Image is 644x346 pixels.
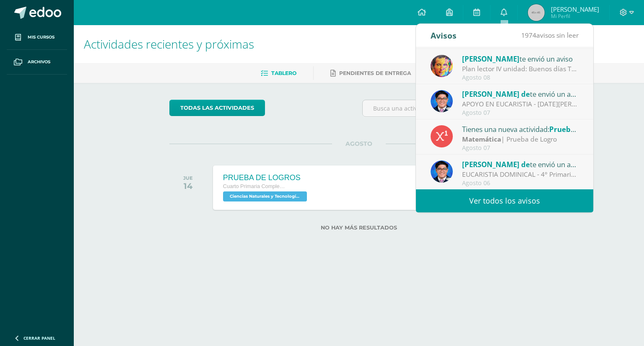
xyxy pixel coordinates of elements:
span: Mis cursos [28,34,55,41]
span: avisos sin leer [521,31,579,40]
span: AGOSTO [332,140,386,147]
div: Agosto 08 [462,74,579,81]
div: te envió un aviso [462,53,579,64]
div: PRUEBA DE LOGROS [223,173,309,182]
div: 14 [183,181,193,191]
a: todas las Actividades [169,100,265,116]
span: Cuarto Primaria Complementaria [223,183,286,189]
div: te envió un aviso [462,88,579,99]
span: [PERSON_NAME] [551,5,599,13]
strong: Matemática [462,134,501,144]
a: Archivos [7,50,67,75]
a: Pendientes de entrega [330,67,411,80]
div: EUCARISTIA DOMINICAL - 4° Primaria- Signo de la Biblia: Saludos cordiales. Gusto en saludarles. P... [462,170,579,179]
span: [PERSON_NAME] [462,54,519,64]
span: Prueba de Unidad [549,124,613,134]
span: Archivos [28,59,50,65]
a: Mis cursos [7,25,67,50]
div: APOYO EN EUCARISTIA - Domingo 10 de Agosto (Signo de la Biblia.): Saludos Padres de Familia. Les ... [462,99,579,109]
div: te envió un aviso [462,159,579,170]
span: Mi Perfil [551,13,599,20]
a: Ver todos los avisos [416,189,593,212]
img: 45x45 [528,4,545,21]
span: [PERSON_NAME] de [462,160,530,169]
label: No hay más resultados [169,225,549,231]
span: Cerrar panel [23,335,55,341]
div: Agosto 07 [462,145,579,152]
div: Tienes una nueva actividad: [462,124,579,134]
span: Actividades recientes y próximas [84,36,254,52]
img: 038ac9c5e6207f3bea702a86cda391b3.png [431,160,453,183]
img: 038ac9c5e6207f3bea702a86cda391b3.png [431,90,453,112]
div: Plan lector IV unidad: Buenos días Traer para el día lunes el libro "¿Dónde se metió la abuela?. ... [462,64,579,74]
input: Busca una actividad próxima aquí... [363,100,548,116]
div: Agosto 06 [462,180,579,187]
span: [PERSON_NAME] de [462,89,530,99]
span: Tablero [271,70,296,76]
img: 49d5a75e1ce6d2edc12003b83b1ef316.png [431,55,453,77]
div: | Prueba de Logro [462,134,579,144]
a: Tablero [261,67,296,80]
span: Pendientes de entrega [339,70,411,76]
div: JUE [183,175,193,181]
div: Agosto 07 [462,109,579,116]
span: 1974 [521,31,536,40]
span: Ciencias Naturales y Tecnología 'C' [223,191,307,201]
div: Avisos [431,24,457,47]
